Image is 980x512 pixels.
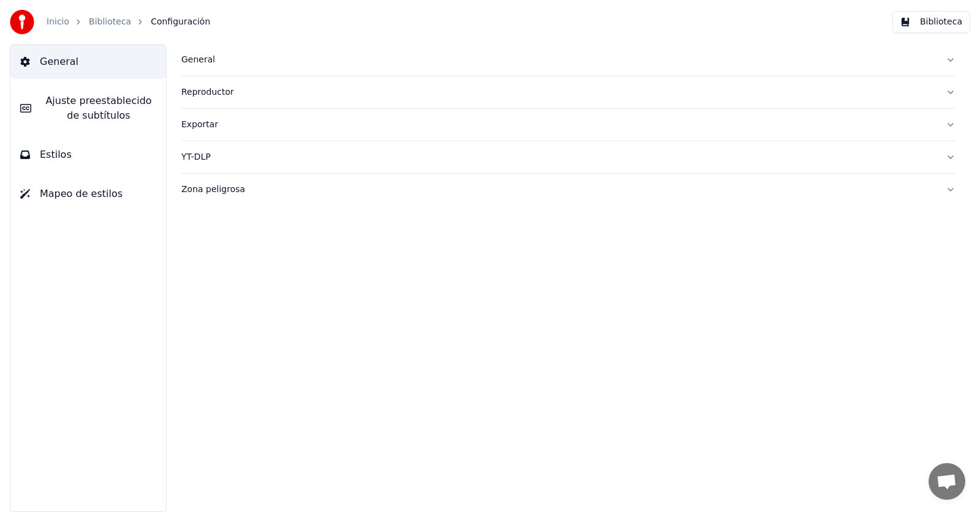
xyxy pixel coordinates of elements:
[40,187,123,201] span: Mapeo de estilos
[10,45,166,79] button: General
[181,54,936,66] div: General
[929,463,965,500] div: Chat abierto
[10,177,166,211] button: Mapeo de estilos
[181,141,956,173] button: YT-DLP
[181,86,936,98] div: Reproductor
[40,147,72,162] span: Estilos
[10,10,34,34] img: youka
[10,138,166,172] button: Estilos
[181,76,956,108] button: Reproductor
[181,151,936,163] div: YT-DLP
[181,119,936,131] div: Exportar
[40,54,78,69] span: General
[181,174,956,206] button: Zona peligrosa
[181,44,956,76] button: General
[47,16,69,28] a: Inicio
[181,184,936,196] div: Zona peligrosa
[10,84,166,133] button: Ajuste preestablecido de subtítulos
[151,16,210,28] span: Configuración
[181,109,956,141] button: Exportar
[89,16,131,28] a: Biblioteca
[892,11,970,33] button: Biblioteca
[47,16,210,28] nav: breadcrumb
[41,94,156,123] span: Ajuste preestablecido de subtítulos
